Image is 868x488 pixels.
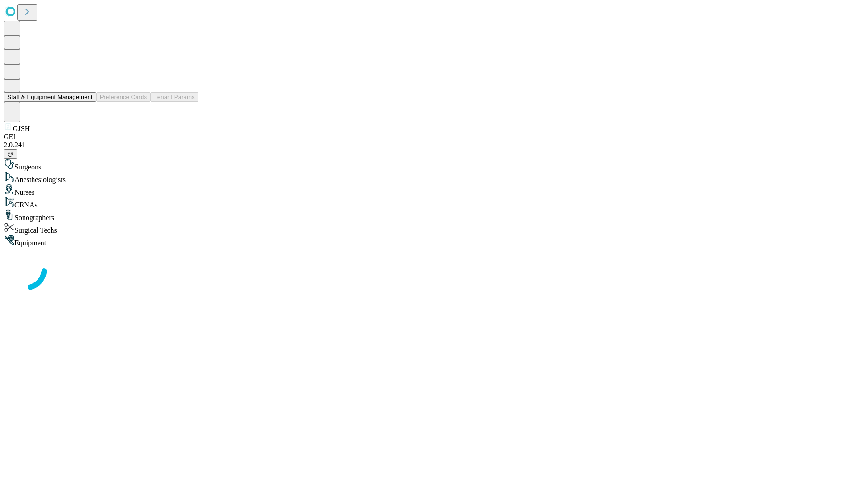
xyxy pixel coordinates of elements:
[4,149,17,159] button: @
[151,92,198,102] button: Tenant Params
[4,141,864,149] div: 2.0.241
[7,150,14,157] span: @
[4,209,864,222] div: Sonographers
[4,235,864,247] div: Equipment
[96,92,151,102] button: Preference Cards
[4,197,864,209] div: CRNAs
[4,184,864,197] div: Nurses
[4,92,96,102] button: Staff & Equipment Management
[13,125,30,132] span: GJSH
[4,222,864,235] div: Surgical Techs
[4,159,864,171] div: Surgeons
[4,171,864,184] div: Anesthesiologists
[4,133,864,141] div: GEI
